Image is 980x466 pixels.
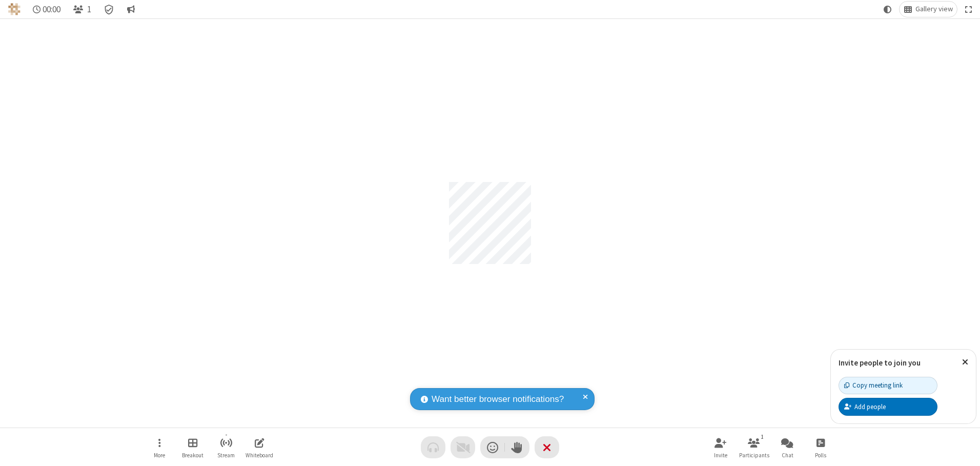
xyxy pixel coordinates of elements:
[714,452,727,458] span: Invite
[739,433,769,462] button: Open participant list
[421,436,445,458] button: Audio problem - check your Internet connection or call by phone
[839,358,921,368] label: Invite people to join you
[122,2,139,17] button: Conversation
[961,2,976,17] button: Fullscreen
[177,433,208,462] button: Manage Breakout Rooms
[782,452,793,458] span: Chat
[217,452,235,458] span: Stream
[839,398,937,415] button: Add people
[8,3,21,15] img: QA Selenium DO NOT DELETE OR CHANGE
[758,432,767,441] div: 1
[451,436,475,458] button: Video
[99,2,119,17] div: Meeting details Encryption enabled
[69,2,95,17] button: Open participant list
[772,433,803,462] button: Open chat
[29,2,65,17] div: Timer
[43,5,60,14] span: 00:00
[954,350,976,375] button: Close popover
[844,380,903,390] div: Copy meeting link
[805,433,836,462] button: Open poll
[246,452,273,458] span: Whiteboard
[535,436,559,458] button: End or leave meeting
[244,433,275,462] button: Open shared whiteboard
[705,433,736,462] button: Invite participants (Alt+I)
[839,377,937,394] button: Copy meeting link
[900,2,957,17] button: Change layout
[144,433,175,462] button: Open menu
[880,2,896,17] button: Using system theme
[739,452,769,458] span: Participants
[505,436,529,458] button: Raise hand
[154,452,165,458] span: More
[182,452,203,458] span: Breakout
[815,452,826,458] span: Polls
[211,433,241,462] button: Start streaming
[480,436,505,458] button: Send a reaction
[87,5,91,14] span: 1
[432,393,564,406] span: Want better browser notifications?
[915,5,953,13] span: Gallery view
